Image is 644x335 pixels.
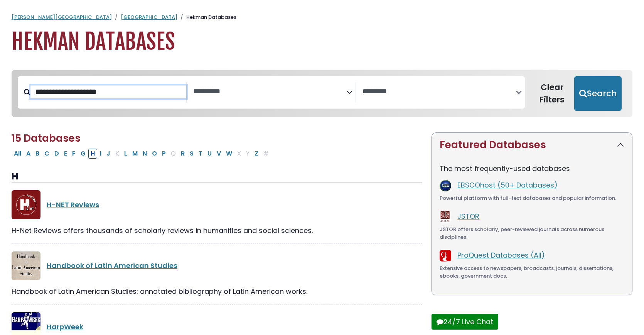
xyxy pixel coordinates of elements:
[205,149,214,159] button: Filter Results U
[252,149,261,159] button: Filter Results Z
[12,171,422,183] h3: H
[432,314,498,330] button: 24/7 Live Chat
[47,200,99,209] a: H-NET Reviews
[224,149,234,159] button: Filter Results W
[432,133,632,157] button: Featured Databases
[12,131,81,145] span: 15 Databases
[47,261,177,270] a: Handbook of Latin American Studies
[70,149,78,159] button: Filter Results F
[88,149,97,159] button: Filter Results H
[12,13,632,21] nav: breadcrumb
[177,13,236,21] li: Hekman Databases
[47,322,83,332] a: HarpWeek
[440,194,624,202] div: Powerful platform with full-text databases and popular information.
[214,149,223,159] button: Filter Results V
[12,13,112,21] a: [PERSON_NAME][GEOGRAPHIC_DATA]
[24,149,33,159] button: Filter Results A
[160,149,168,159] button: Filter Results P
[12,70,632,117] nav: Search filters
[104,149,113,159] button: Filter Results J
[196,149,205,159] button: Filter Results T
[12,286,422,296] div: Handbook of Latin American Studies: annotated bibliography of Latin American works.
[12,29,632,55] h1: Hekman Databases
[440,265,624,280] div: Extensive access to newspapers, broadcasts, journals, dissertations, ebooks, government docs.
[62,149,69,159] button: Filter Results E
[42,149,52,159] button: Filter Results C
[440,226,624,241] div: JSTOR offers scholarly, peer-reviewed journals across numerous disciplines.
[12,149,24,159] button: All
[457,250,545,260] a: ProQuest Databases (All)
[98,149,104,159] button: Filter Results I
[130,149,140,159] button: Filter Results M
[121,13,177,21] a: [GEOGRAPHIC_DATA]
[193,88,347,96] textarea: Search
[529,76,574,111] button: Clear Filters
[12,148,272,158] div: Alpha-list to filter by first letter of database name
[457,211,479,221] a: JSTOR
[362,88,516,96] textarea: Search
[12,225,422,236] div: H-Net Reviews offers thousands of scholarly reviews in humanities and social sciences.
[150,149,159,159] button: Filter Results O
[33,149,42,159] button: Filter Results B
[52,149,61,159] button: Filter Results D
[122,149,130,159] button: Filter Results L
[457,180,558,190] a: EBSCOhost (50+ Databases)
[78,149,88,159] button: Filter Results G
[140,149,149,159] button: Filter Results N
[30,85,186,98] input: Search database by title or keyword
[440,163,624,174] p: The most frequently-used databases
[187,149,196,159] button: Filter Results S
[574,76,622,111] button: Submit for Search Results
[179,149,187,159] button: Filter Results R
